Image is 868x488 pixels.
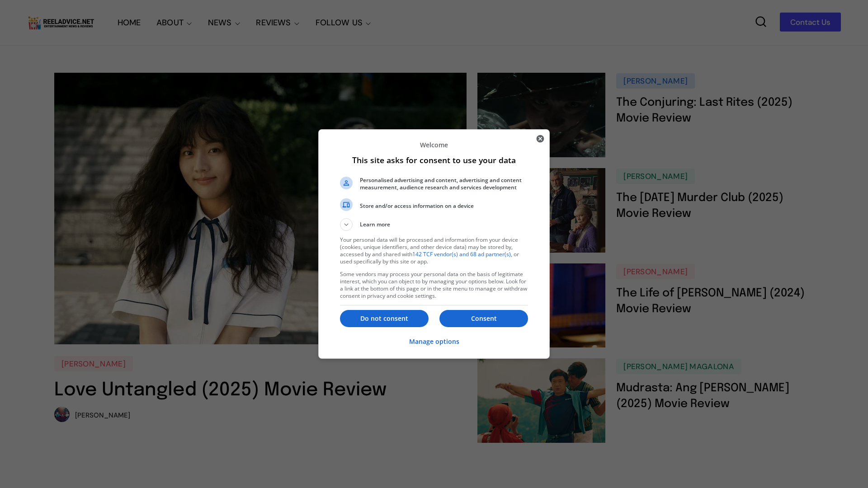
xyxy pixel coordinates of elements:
[340,236,528,265] p: Your personal data will be processed and information from your device (cookies, unique identifier...
[340,218,528,231] button: Learn more
[409,337,459,346] p: Manage options
[340,155,528,165] h1: This site asks for consent to use your data
[409,332,459,352] button: Manage options
[531,130,549,148] button: Close
[340,310,429,327] button: Do not consent
[340,271,528,300] p: Some vendors may process your personal data on the basis of legitimate interest, which you can ob...
[360,202,528,210] span: Store and/or access information on a device
[439,314,528,323] p: Consent
[412,250,511,258] a: 142 TCF vendor(s) and 68 ad partner(s)
[360,221,390,231] span: Learn more
[360,177,528,191] span: Personalised advertising and content, advertising and content measurement, audience research and ...
[340,141,528,149] p: Welcome
[439,310,528,327] button: Consent
[318,129,550,359] div: This site asks for consent to use your data
[340,314,429,323] p: Do not consent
